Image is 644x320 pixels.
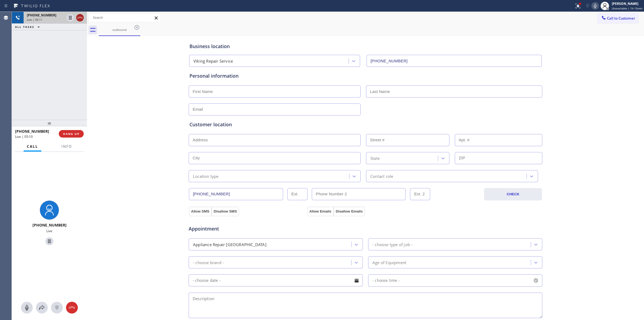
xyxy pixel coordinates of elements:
[15,134,33,139] span: Live | 05:10
[189,188,283,200] input: Phone Number
[367,55,542,67] input: Phone Number
[370,155,380,161] div: State
[484,188,542,200] button: CHECK
[372,259,406,265] div: Age of Equipment
[27,144,38,149] span: Call
[76,14,84,21] button: Hang up
[189,43,541,50] div: Business location
[455,134,543,146] input: Apt. #
[607,16,635,21] span: Call to Customer
[211,207,239,216] button: Disallow SMS
[189,134,361,146] input: Address
[89,13,161,22] input: Search
[189,72,541,80] div: Personal information
[193,173,219,179] div: Location type
[99,28,140,32] div: outbound
[27,13,56,17] span: [PHONE_NUMBER]
[612,1,642,6] div: [PERSON_NAME]
[189,121,541,128] div: Customer location
[36,302,48,314] button: Open directory
[27,18,42,21] span: Live | 05:11
[366,85,542,98] input: Last Name
[591,2,599,10] button: Mute
[366,134,449,146] input: Street #
[189,152,361,164] input: City
[193,58,233,64] div: Viking Repair Service
[410,188,430,200] input: Ext. 2
[66,302,78,314] button: Hang up
[372,278,400,283] span: - choose time -
[58,141,75,152] button: Info
[51,302,63,314] button: Open dialpad
[24,141,41,152] button: Call
[61,144,72,149] span: Info
[370,173,393,179] div: Contact role
[45,237,53,245] button: Hold Customer
[189,274,363,286] input: - choose date -
[189,103,361,116] input: Email
[67,14,74,21] button: Hold Customer
[189,207,211,216] button: Allow SMS
[189,85,361,98] input: First Name
[307,207,334,216] button: Allow Emails
[59,130,84,138] button: HANG UP
[287,188,308,200] input: Ext.
[598,13,639,23] button: Call to Customer
[15,129,49,134] span: [PHONE_NUMBER]
[46,229,52,233] span: Live
[312,188,406,200] input: Phone Number 2
[21,302,33,314] button: Mute
[189,225,306,232] span: Appointment
[32,222,67,228] span: [PHONE_NUMBER]
[455,152,543,164] input: ZIP
[334,207,365,216] button: Disallow Emails
[612,6,642,10] span: Unavailable | 1h 15min
[372,241,412,247] div: - choose type of job -
[193,259,224,265] div: - choose brand -
[193,241,266,247] div: Appliance Repair [GEOGRAPHIC_DATA]
[63,132,79,136] span: HANG UP
[15,25,34,29] span: ALL TASKS
[12,24,45,30] button: ALL TASKS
